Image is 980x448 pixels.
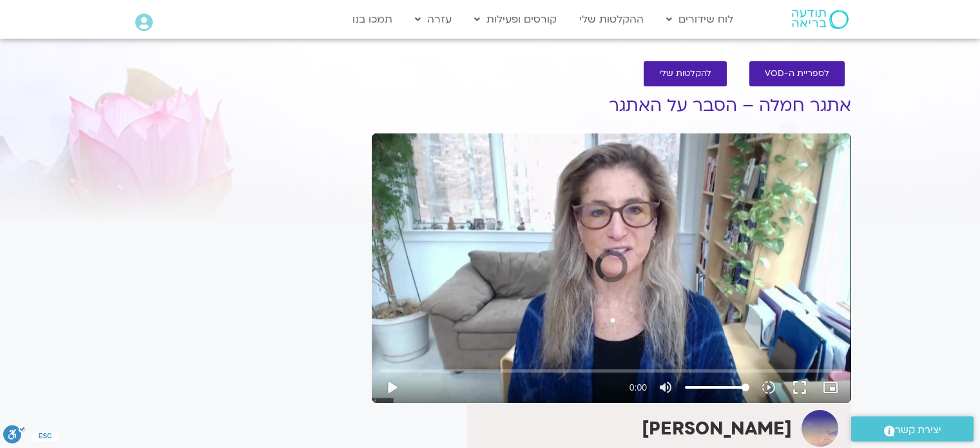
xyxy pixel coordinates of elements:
[749,61,845,86] a: לספריית ה-VOD
[659,69,711,79] span: להקלטות שלי
[408,7,458,32] a: עזרה
[642,416,792,441] strong: [PERSON_NAME]
[372,96,851,115] h1: אתגר חמלה – הסבר על האתגר
[765,69,829,79] span: לספריית ה-VOD
[573,7,650,32] a: ההקלטות שלי
[802,410,838,447] img: טארה בראך
[792,10,849,29] img: תודעה בריאה
[644,61,727,86] a: להקלטות שלי
[895,422,941,439] span: יצירת קשר
[468,7,563,32] a: קורסים ופעילות
[660,7,740,32] a: לוח שידורים
[851,416,974,442] a: יצירת קשר
[346,7,399,32] a: תמכו בנו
